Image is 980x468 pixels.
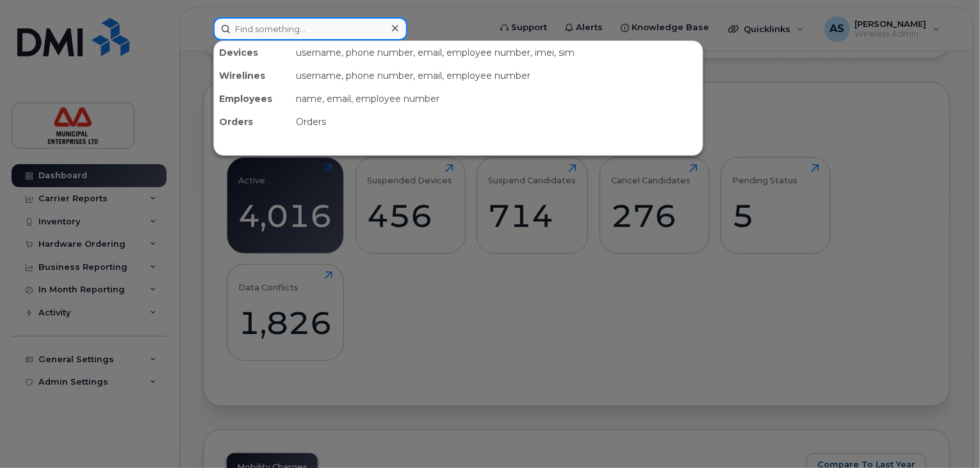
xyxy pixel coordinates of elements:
[214,64,291,87] div: Wirelines
[291,41,703,64] div: username, phone number, email, employee number, imei, sim
[214,110,291,133] div: Orders
[214,87,291,110] div: Employees
[291,87,703,110] div: name, email, employee number
[291,64,703,87] div: username, phone number, email, employee number
[214,41,291,64] div: Devices
[213,17,407,40] input: Find something...
[291,110,703,133] div: Orders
